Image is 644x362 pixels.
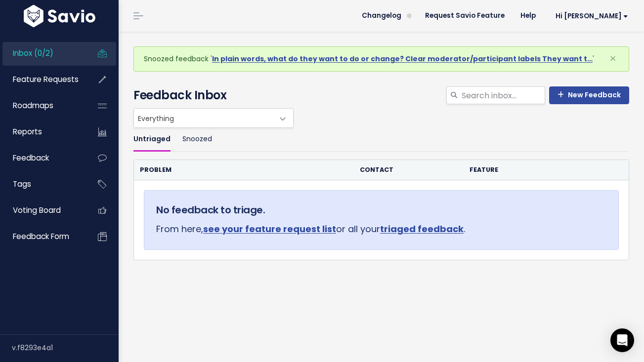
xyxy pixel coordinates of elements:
[2,68,82,91] a: Feature Requests
[133,108,294,128] span: Everything
[13,48,53,58] span: Inbox (0/2)
[134,109,273,127] span: Everything
[13,153,49,163] span: Feedback
[13,205,61,215] span: Voting Board
[133,128,629,151] ul: Filter feature requests
[556,12,628,20] span: Hi [PERSON_NAME]
[2,147,82,169] a: Feedback
[133,46,629,72] div: Snoozed feedback ' '
[362,12,401,19] span: Changelog
[13,179,31,189] span: Tags
[133,128,171,151] a: Untriaged
[13,126,42,137] span: Reports
[600,47,626,71] button: Close
[464,160,601,180] th: Feature
[2,94,82,117] a: Roadmaps
[417,8,513,23] a: Request Savio Feature
[21,5,98,27] img: logo-white.9d6f32f41409.svg
[212,54,593,64] a: In plain words, what do they want to do or change? Clear moderator/participant labels They want t…
[513,8,544,23] a: Help
[134,160,354,180] th: Problem
[2,199,82,222] a: Voting Board
[203,223,336,235] a: see your feature request list
[182,128,212,151] a: Snoozed
[2,42,82,65] a: Inbox (0/2)
[2,225,82,248] a: Feedback form
[610,328,634,352] div: Open Intercom Messenger
[2,121,82,143] a: Reports
[13,74,79,84] span: Feature Requests
[13,100,53,111] span: Roadmaps
[13,231,69,241] span: Feedback form
[549,86,629,104] a: New Feedback
[354,160,464,180] th: Contact
[2,173,82,196] a: Tags
[156,221,606,237] p: From here, or all your .
[380,223,464,235] a: triaged feedback
[461,86,545,104] input: Search inbox...
[609,50,616,67] span: ×
[156,202,606,217] h5: No feedback to triage.
[133,86,629,104] h4: Feedback Inbox
[12,335,119,361] div: v.f8293e4a1
[544,8,636,24] a: Hi [PERSON_NAME]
